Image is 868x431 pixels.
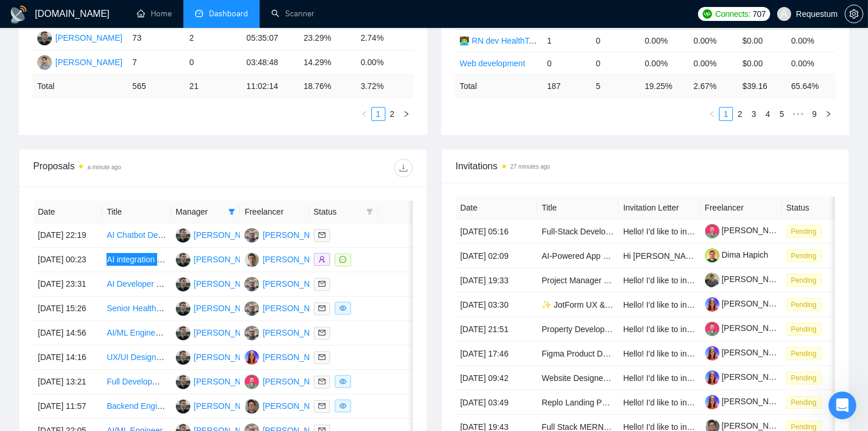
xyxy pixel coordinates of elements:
[542,227,765,236] a: Full-Stack Developer for B2B Cross-Border Payment Platform
[245,350,259,365] img: IP
[263,253,330,266] div: [PERSON_NAME]
[542,398,744,407] a: Replo Landing Page Design for DTC Supplement Brand
[780,10,788,18] span: user
[747,107,761,121] li: 3
[542,325,653,334] a: Property Development website
[127,51,185,75] td: 7
[511,163,550,170] time: 27 minutes ago
[733,107,747,121] li: 2
[194,277,261,290] div: [PERSON_NAME]
[33,297,102,321] td: [DATE] 15:26
[240,201,309,223] th: Freelancer
[176,230,261,239] a: AS[PERSON_NAME]
[786,250,821,262] span: Pending
[786,226,826,236] a: Pending
[460,59,526,68] a: Web development
[176,326,190,340] img: AS
[372,108,385,120] a: 1
[456,341,537,366] td: [DATE] 17:46
[195,9,203,17] span: dashboard
[263,277,330,290] div: [PERSON_NAME]
[24,110,182,131] a: [PERSON_NAME][EMAIL_ADDRESS][DOMAIN_NAME]
[263,400,330,412] div: [PERSON_NAME]
[543,52,591,74] td: 0
[318,305,325,312] span: mail
[33,394,102,419] td: [DATE] 11:57
[542,300,861,309] a: ✨ JotForm UX & CSS Designer Needed to Elevate Aesthetic (Match [DOMAIN_NAME])
[33,223,102,248] td: [DATE] 22:19
[708,111,715,117] span: left
[395,163,412,173] span: download
[176,254,261,263] a: AS[PERSON_NAME]
[318,280,325,287] span: mail
[361,111,368,117] span: left
[542,349,774,358] a: Figma Product Designer for B2B SaaS Mockups and Prototypes
[807,107,821,121] li: 9
[209,9,248,19] span: Dashboard
[786,52,835,74] td: 0.00%
[705,273,720,287] img: c1rnhiVWAQ3hluRo7JstQAjBqyS3S9uuW6veQibfsynqy6359rYxQfOfaBdbDSRFIi
[37,31,52,45] img: AS
[37,342,46,351] button: Emoji picker
[194,375,261,388] div: [PERSON_NAME]
[789,107,807,121] li: Next 5 Pages
[318,378,325,385] span: mail
[821,107,835,121] li: Next Page
[845,9,863,19] span: setting
[786,251,826,260] a: Pending
[385,107,399,121] li: 2
[245,376,330,386] a: DB[PERSON_NAME]
[299,26,356,51] td: 23.29%
[33,75,127,98] td: Total
[753,8,766,20] span: 707
[821,107,835,121] button: right
[705,248,720,263] img: c1zpTY-JffLoXbRQoJrotKOx957DQaKHXbyZO2cx_O_lEf4DW_FWQA8_9IM84ObBVX
[245,277,259,291] img: PG
[182,5,204,27] button: Home
[176,327,261,337] a: AS[PERSON_NAME]
[176,279,261,288] a: AS[PERSON_NAME]
[194,229,261,241] div: [PERSON_NAME]
[107,230,285,240] a: AI Chatbot Developer - Data Intelligence Platform
[705,346,720,361] img: c1o0rOVReXCKi1bnQSsgHbaWbvfM_HSxWVsvTMtH2C50utd8VeU_52zlHuo4ie9fkT
[127,26,185,51] td: 73
[537,341,619,366] td: Figma Product Designer for B2B SaaS Mockups and Prototypes
[734,108,746,120] a: 2
[542,373,762,383] a: Website Designer for Luxury Villas in [GEOGRAPHIC_DATA]
[786,397,826,407] a: Pending
[245,228,259,243] img: PG
[37,55,52,70] img: BK
[245,401,330,410] a: AK[PERSON_NAME]
[364,203,375,220] span: filter
[9,5,28,24] img: logo
[591,29,640,52] td: 0
[591,52,640,74] td: 0
[786,323,821,336] span: Pending
[194,326,261,339] div: [PERSON_NAME]
[700,197,782,219] th: Freelancer
[339,378,346,385] span: eye
[107,328,371,337] a: AI/ML Engineer for Advanced Chatbots (RAG, NLP, Multi-Agent Systems)
[460,36,543,45] a: 👨‍💻 RN dev HealthTech
[176,301,190,316] img: AS
[394,159,413,177] button: download
[102,201,171,223] th: Title
[9,67,224,173] div: Profile image for MariiaMariiafrom [DOMAIN_NAME]Hey[PERSON_NAME][EMAIL_ADDRESS][DOMAIN_NAME],Look...
[299,51,356,75] td: 14.29%
[245,352,330,361] a: IP[PERSON_NAME]
[456,293,537,317] td: [DATE] 03:30
[33,248,102,272] td: [DATE] 00:23
[137,9,172,19] a: homeHome
[226,203,238,220] span: filter
[8,5,30,27] button: go back
[705,372,789,382] a: [PERSON_NAME]
[102,345,171,370] td: UX/UI Designer for Website Re-Design
[24,81,42,100] img: Profile image for Mariia
[789,107,807,121] span: •••
[228,208,235,215] span: filter
[705,250,768,259] a: Dima Hapich
[185,75,242,98] td: 21
[720,108,732,120] a: 1
[738,74,786,97] td: $ 39.16
[738,29,786,52] td: $0.00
